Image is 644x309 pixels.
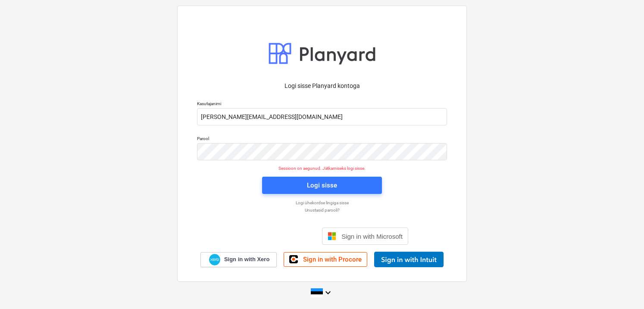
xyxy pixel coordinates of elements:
a: Sign in with Procore [284,252,367,267]
a: Logi ühekordse lingiga sisse [193,200,451,206]
iframe: Sign in with Google Button [231,227,319,246]
p: Kasutajanimi [197,101,447,108]
span: Sign in with Microsoft [341,233,403,240]
img: Microsoft logo [328,232,336,240]
iframe: Chat Widget [601,268,644,309]
span: Sign in with Xero [224,256,269,263]
button: Logi sisse [262,177,382,194]
span: Sign in with Procore [303,256,362,263]
p: Parool [197,136,447,143]
p: Logi sisse Planyard kontoga [197,81,447,91]
a: Unustasid parooli? [193,207,451,213]
a: Sign in with Xero [200,252,277,267]
div: Logi sisse [307,180,337,191]
i: keyboard_arrow_down [323,287,333,298]
img: Xero logo [209,254,220,265]
input: Kasutajanimi [197,108,447,125]
p: Sessioon on aegunud. Jätkamiseks logi sisse. [192,165,452,171]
